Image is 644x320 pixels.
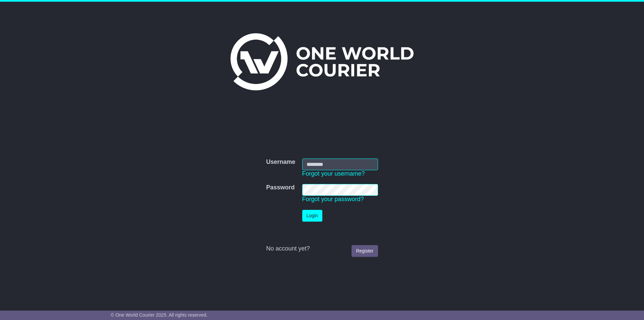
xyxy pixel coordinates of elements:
span: © One World Courier 2025. All rights reserved. [111,312,208,318]
img: One World [230,33,414,90]
button: Login [302,210,322,222]
label: Username [266,158,295,166]
label: Password [266,184,294,191]
div: No account yet? [266,245,378,253]
a: Register [352,245,378,257]
a: Forgot your password? [302,196,364,202]
a: Forgot your username? [302,170,365,177]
